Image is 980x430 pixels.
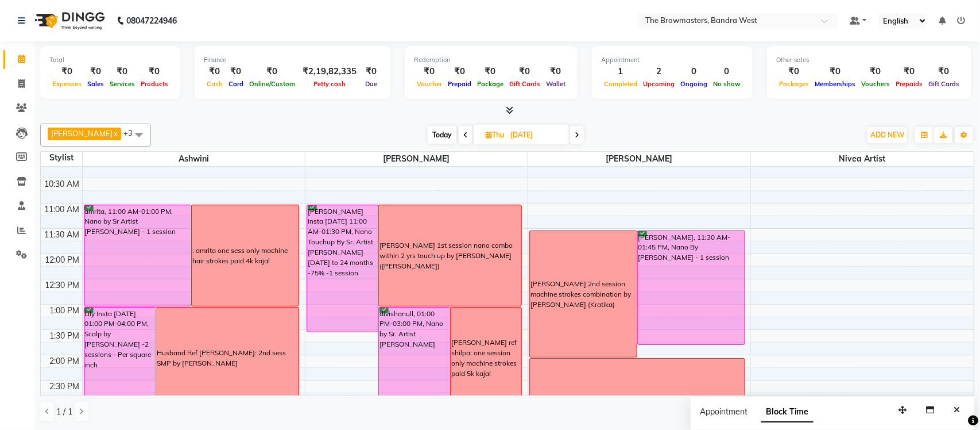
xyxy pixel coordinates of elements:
div: [PERSON_NAME] 2nd session machine strokes combination by [PERSON_NAME] (Kratika) [530,279,636,310]
div: Finance [204,55,381,65]
span: Expenses [49,80,84,88]
span: Ongoing [677,80,710,88]
div: ₹0 [893,65,925,78]
div: Other sales [776,55,962,65]
div: amrita, 11:00 AM-01:00 PM, Nano by Sr Artist [PERSON_NAME] - 1 session [84,205,191,306]
div: ₹0 [812,65,858,78]
span: Appointment [700,406,747,417]
div: ₹0 [138,65,171,78]
div: : amrita one sess only machine hair strokes paid 4k kajal [192,245,298,266]
div: 1:30 PM [48,330,82,342]
button: ADD NEW [867,127,907,143]
span: Prepaids [893,80,925,88]
span: Memberships [812,80,858,88]
div: 1 [601,65,640,78]
div: [PERSON_NAME], 11:30 AM-01:45 PM, Nano By [PERSON_NAME] - 1 session [638,231,745,344]
span: Prepaid [445,80,474,88]
div: ₹0 [506,65,543,78]
button: Close [948,401,965,419]
div: [PERSON_NAME] ref shilpa: one session only machine strokes paid 5k kajal [451,337,521,378]
div: 0 [677,65,710,78]
div: ₹0 [414,65,445,78]
span: Wallet [543,80,568,88]
input: 2025-10-02 [507,126,564,144]
span: Petty cash [311,80,348,88]
div: 2:00 PM [48,355,82,367]
div: 12:30 PM [43,279,82,291]
div: Husband Ref [PERSON_NAME]: 2nd sess SMP by [PERSON_NAME] [157,348,298,368]
span: Services [107,80,138,88]
span: Voucher [414,80,445,88]
div: ₹2,19,82,335 [298,65,361,78]
span: [PERSON_NAME] [305,152,528,166]
div: 1:00 PM [48,305,82,317]
span: Thu [483,130,507,139]
span: [PERSON_NAME] [528,152,750,166]
span: Cash [204,80,226,88]
div: ₹0 [361,65,381,78]
div: 0 [710,65,743,78]
div: ₹0 [246,65,298,78]
div: Total [49,55,171,65]
span: Nivea Artist [751,152,974,166]
div: ₹0 [204,65,226,78]
div: ₹0 [107,65,138,78]
div: ₹0 [226,65,246,78]
div: Appointment [601,55,743,65]
span: [PERSON_NAME] [51,129,113,138]
span: Packages [776,80,812,88]
div: 2 [640,65,677,78]
div: 10:30 AM [42,178,82,190]
div: 11:00 AM [42,204,82,216]
div: 12:00 PM [43,254,82,266]
span: Today [428,126,456,144]
img: logo [29,5,108,37]
div: [PERSON_NAME] insta [DATE] 11:00 AM-01:30 PM, Nano Touchup By Sr. Artist [PERSON_NAME] [DATE] to ... [307,205,378,332]
div: 2:30 PM [48,381,82,393]
div: ₹0 [445,65,474,78]
a: x [113,129,118,138]
span: Sales [84,80,107,88]
span: Vouchers [858,80,893,88]
div: ₹0 [49,65,84,78]
div: ₹0 [543,65,568,78]
span: Ashwini [83,152,305,166]
b: 08047224946 [126,5,177,37]
span: Block Time [761,402,814,423]
span: +3 [123,128,141,137]
span: No show [710,80,743,88]
div: ₹0 [858,65,893,78]
span: Gift Cards [506,80,543,88]
div: ₹0 [776,65,812,78]
div: Stylist [41,152,82,164]
div: 11:30 AM [42,229,82,241]
span: Package [474,80,506,88]
span: Completed [601,80,640,88]
span: Online/Custom [246,80,298,88]
span: Card [226,80,246,88]
div: Redemption [414,55,568,65]
div: [PERSON_NAME] 1st session nano combo within 2 yrs touch up by [PERSON_NAME]([PERSON_NAME]) [379,240,521,271]
span: ADD NEW [870,130,904,139]
span: 1 / 1 [56,406,72,418]
span: Gift Cards [925,80,962,88]
span: Due [362,80,380,88]
span: Upcoming [640,80,677,88]
span: Products [138,80,171,88]
div: divishanull, 01:00 PM-03:00 PM, Nano by Sr. Artist [PERSON_NAME] [379,308,450,408]
div: ₹0 [84,65,107,78]
div: ₹0 [925,65,962,78]
div: ₹0 [474,65,506,78]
